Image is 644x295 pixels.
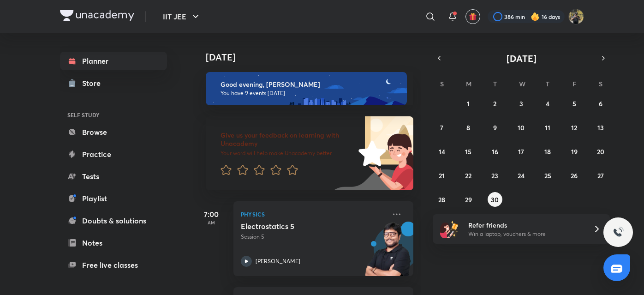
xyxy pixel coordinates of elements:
a: Store [60,74,167,92]
abbr: September 7, 2025 [440,123,443,132]
h6: SELF STUDY [60,107,167,123]
button: September 6, 2025 [593,96,608,111]
img: Company Logo [60,10,134,21]
abbr: Wednesday [519,79,525,88]
button: September 13, 2025 [593,120,608,135]
h6: Give us your feedback on learning with Unacademy [221,131,355,148]
p: Session 5 [241,233,386,241]
p: Your word will help make Unacademy better [221,150,355,157]
abbr: Tuesday [493,79,497,88]
abbr: Sunday [440,79,444,88]
p: AM [193,220,230,225]
abbr: September 26, 2025 [571,171,578,180]
button: September 11, 2025 [540,120,555,135]
abbr: September 13, 2025 [597,123,604,132]
abbr: September 20, 2025 [597,147,604,156]
abbr: September 9, 2025 [493,123,497,132]
abbr: September 29, 2025 [465,195,472,204]
a: Company Logo [60,10,134,24]
p: Physics [241,209,386,220]
a: Free live classes [60,256,167,274]
abbr: September 23, 2025 [491,171,498,180]
button: September 7, 2025 [435,120,449,135]
abbr: September 30, 2025 [491,195,499,204]
p: [PERSON_NAME] [256,257,300,265]
button: September 15, 2025 [461,144,476,159]
abbr: September 10, 2025 [518,123,525,132]
button: September 29, 2025 [461,192,476,207]
abbr: September 28, 2025 [438,195,445,204]
h6: Refer friends [468,220,582,230]
abbr: September 25, 2025 [544,171,551,180]
button: September 24, 2025 [514,168,529,183]
a: Playlist [60,189,167,208]
button: September 22, 2025 [461,168,476,183]
button: September 27, 2025 [593,168,608,183]
h5: Electrostatics 5 [241,222,356,231]
abbr: September 3, 2025 [519,99,523,108]
button: September 17, 2025 [514,144,529,159]
a: Notes [60,234,167,252]
img: KRISH JINDAL [568,9,584,24]
button: September 16, 2025 [488,144,502,159]
abbr: September 6, 2025 [599,99,602,108]
img: referral [440,220,459,238]
button: September 10, 2025 [514,120,529,135]
abbr: Saturday [599,79,602,88]
button: September 4, 2025 [540,96,555,111]
abbr: September 17, 2025 [518,147,524,156]
button: [DATE] [446,52,597,65]
button: September 28, 2025 [435,192,449,207]
img: evening [206,72,407,105]
span: [DATE] [507,52,537,65]
abbr: September 16, 2025 [492,147,498,156]
abbr: September 2, 2025 [493,99,496,108]
abbr: September 22, 2025 [465,171,471,180]
button: September 18, 2025 [540,144,555,159]
button: September 3, 2025 [514,96,529,111]
abbr: September 19, 2025 [571,147,578,156]
button: September 12, 2025 [567,120,582,135]
abbr: Monday [466,79,471,88]
button: September 26, 2025 [567,168,582,183]
a: Practice [60,145,167,163]
img: unacademy [363,222,413,285]
img: ttu [613,227,624,238]
abbr: September 24, 2025 [518,171,525,180]
abbr: September 5, 2025 [572,99,576,108]
button: September 2, 2025 [488,96,502,111]
abbr: September 8, 2025 [466,123,470,132]
img: feedback_image [327,116,413,190]
button: September 5, 2025 [567,96,582,111]
a: Planner [60,52,167,70]
a: Doubts & solutions [60,211,167,230]
button: September 20, 2025 [593,144,608,159]
button: September 9, 2025 [488,120,502,135]
img: streak [531,12,540,21]
button: September 23, 2025 [488,168,502,183]
img: avatar [469,12,477,21]
abbr: Thursday [546,79,549,88]
abbr: September 14, 2025 [439,147,445,156]
button: September 19, 2025 [567,144,582,159]
h5: 7:00 [193,209,230,220]
abbr: September 27, 2025 [597,171,604,180]
a: Tests [60,167,167,186]
abbr: September 18, 2025 [544,147,551,156]
abbr: September 12, 2025 [571,123,577,132]
abbr: September 1, 2025 [467,99,470,108]
abbr: September 4, 2025 [546,99,549,108]
abbr: September 11, 2025 [545,123,550,132]
h4: [DATE] [206,52,423,63]
button: September 8, 2025 [461,120,476,135]
abbr: September 21, 2025 [439,171,445,180]
h6: Good evening, [PERSON_NAME] [221,80,399,89]
button: September 14, 2025 [435,144,449,159]
button: September 30, 2025 [488,192,502,207]
button: avatar [465,9,480,24]
button: September 1, 2025 [461,96,476,111]
button: September 25, 2025 [540,168,555,183]
p: Win a laptop, vouchers & more [468,230,582,238]
button: IIT JEE [157,7,207,26]
p: You have 9 events [DATE] [221,90,399,97]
